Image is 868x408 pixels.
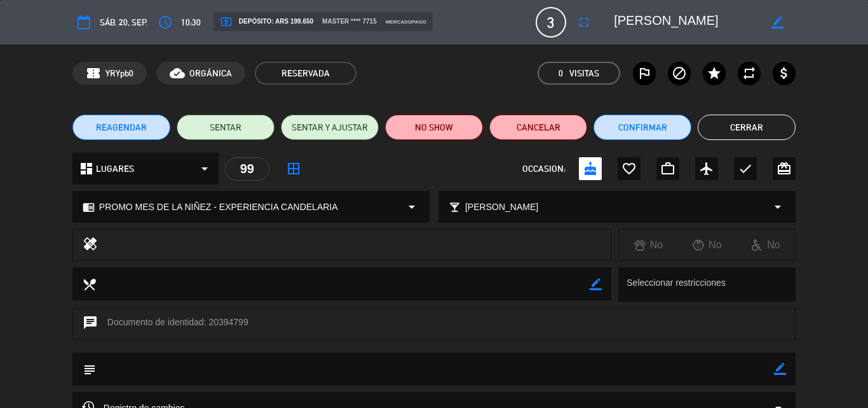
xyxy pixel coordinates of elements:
i: work_outline [660,161,675,176]
i: fullscreen [576,15,592,30]
i: arrow_drop_down [404,199,419,215]
em: Visitas [569,66,599,81]
span: LUGARES [96,162,134,176]
i: dashboard [79,161,94,176]
i: chrome_reader_mode [83,201,95,213]
i: favorite_border [621,161,637,176]
span: [PERSON_NAME] [465,200,538,215]
i: repeat [742,66,757,81]
span: sáb. 20, sep. [100,15,147,30]
i: border_color [774,363,786,375]
i: local_bar [449,201,461,213]
div: No [736,237,795,253]
i: attach_money [776,66,792,81]
i: calendar_today [76,15,92,30]
div: No [678,237,736,253]
div: Documento de identidad: 20394799 [72,308,796,340]
span: REAGENDAR [96,121,147,134]
button: fullscreen [573,11,595,34]
button: Cancelar [489,115,587,140]
i: border_all [286,161,301,176]
button: access_time [154,11,177,34]
span: mercadopago [386,18,426,26]
div: 99 [225,157,269,181]
i: arrow_drop_down [197,161,212,176]
span: 3 [536,7,566,38]
i: cloud_done [170,66,185,81]
i: local_dining [82,277,96,291]
span: 0 [559,66,563,81]
button: NO SHOW [385,115,483,140]
span: 10:30 [181,15,201,30]
span: PROMO MES DE LA NIÑEZ - EXPERIENCIA CANDELARIA [99,200,338,215]
i: check [738,161,753,176]
button: Cerrar [698,115,796,140]
i: subject [82,362,96,376]
button: Confirmar [593,115,691,140]
i: border_color [771,17,783,29]
i: cake [583,161,598,176]
span: YRYpb0 [105,66,133,81]
i: border_color [590,278,602,290]
span: RESERVADA [255,62,356,85]
span: Depósito: ARS 199.650 [220,15,313,28]
button: calendar_today [72,11,95,34]
i: arrow_drop_down [770,199,785,215]
i: star [707,66,722,81]
button: SENTAR Y AJUSTAR [281,115,379,140]
button: REAGENDAR [72,115,170,140]
i: access_time [158,15,173,30]
i: block [672,66,687,81]
div: No [619,237,677,253]
i: chat [83,315,98,333]
span: ORGÁNICA [189,66,232,81]
i: local_atm [220,15,233,28]
i: airplanemode_active [699,161,714,176]
span: OCCASION: [522,162,566,176]
i: healing [83,236,98,254]
i: outlined_flag [637,66,652,81]
i: card_giftcard [776,161,792,176]
button: SENTAR [177,115,275,140]
span: confirmation_number [86,66,101,81]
